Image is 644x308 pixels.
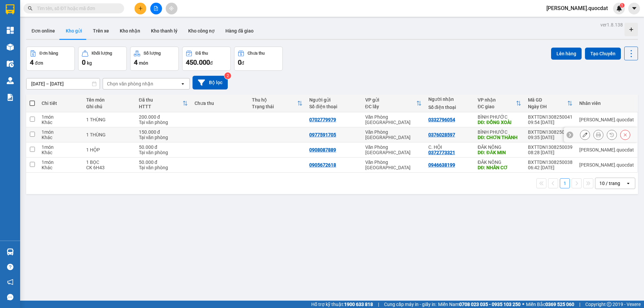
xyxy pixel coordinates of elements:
div: 1 món [42,114,79,120]
button: Kho gửi [60,23,88,39]
div: Nhân viên [579,101,634,106]
th: Toggle SortBy [136,95,191,112]
div: 1 BỌC [86,160,132,165]
div: 09:54 [DATE] [528,120,573,125]
span: search [28,6,33,11]
svg: open [626,181,631,186]
span: copyright [607,302,611,307]
div: Thu hộ [252,97,297,103]
span: đơn [35,60,43,66]
div: 1 món [42,144,79,150]
div: simon.quocdat [579,117,634,122]
button: Đã thu450.000đ [182,47,231,71]
div: 1 món [42,129,79,135]
div: 0332796054 [428,117,455,122]
div: 06:42 [DATE] [528,165,573,170]
button: Khối lượng0kg [78,47,127,71]
div: ver 1.8.138 [600,21,623,28]
span: notification [7,279,13,285]
div: Tại văn phòng [139,120,188,125]
div: Văn Phòng [GEOGRAPHIC_DATA] [365,129,422,140]
div: Tạo kho hàng mới [625,23,638,36]
div: VP nhận [478,97,516,103]
div: Chi tiết [42,101,79,106]
img: logo-vxr [6,4,14,14]
span: Cung cấp máy in - giấy in: [384,301,436,308]
strong: 0708 023 035 - 0935 103 250 [459,302,521,307]
div: 0946638199 [428,162,455,168]
th: Toggle SortBy [362,95,425,112]
span: đ [210,60,213,66]
div: CK 6H43 [86,165,132,170]
div: ĐĂK NÔNG [478,144,521,150]
div: 1 món [42,160,79,165]
div: ĐĂK NÔNG [478,160,521,165]
div: Khác [42,165,79,170]
div: Người nhận [428,97,471,102]
div: Chọn văn phòng nhận [107,80,153,87]
span: | [378,301,379,308]
div: BXTTDN1308250041 [528,114,573,120]
span: | [579,301,580,308]
span: Hỗ trợ kỹ thuật: [311,301,373,308]
span: question-circle [7,264,13,270]
button: Chưa thu0đ [234,47,283,71]
sup: 1 [620,3,625,8]
div: Văn Phòng [GEOGRAPHIC_DATA] [365,114,422,125]
div: 1 HỘP [86,147,132,152]
div: ĐC lấy [365,104,416,109]
img: warehouse-icon [7,77,14,84]
div: BÌNH PHƯỚC [478,114,521,120]
div: DĐ: ĐĂK MIN [478,150,521,155]
div: VP gửi [365,97,416,103]
span: [PERSON_NAME].quocdat [541,4,613,12]
button: Kho nhận [114,23,146,39]
div: Số điện thoại [428,105,471,110]
div: Văn Phòng [GEOGRAPHIC_DATA] [365,160,422,170]
div: 09:35 [DATE] [528,135,573,140]
button: Đơn online [26,23,60,39]
div: Chưa thu [195,101,245,106]
div: Tên món [86,97,132,103]
button: Trên xe [88,23,114,39]
button: Bộ lọc [193,76,228,89]
div: Ghi chú [86,104,132,109]
span: ⚪️ [522,303,524,306]
span: file-add [154,6,158,11]
strong: 0369 525 060 [545,302,574,307]
div: HTTT [139,104,182,109]
sup: 2 [224,72,231,79]
div: Tại văn phòng [139,150,188,155]
span: 4 [134,58,138,66]
div: Người gửi [309,97,358,103]
img: warehouse-icon [7,44,14,51]
button: Lên hàng [551,48,582,60]
div: BXTTDN1308250039 [528,144,573,150]
strong: 1900 633 818 [344,302,373,307]
div: 50.000 đ [139,160,188,165]
span: 450.000 [186,58,210,66]
div: 0977591705 [309,132,336,137]
div: Số lượng [144,51,161,56]
div: simon.quocdat [579,147,634,152]
div: Đã thu [139,97,182,103]
div: 0905672618 [309,162,336,168]
div: Sửa đơn hàng [580,130,590,140]
button: Kho công nợ [183,23,220,39]
div: 08:28 [DATE] [528,150,573,155]
button: Đơn hàng4đơn [26,47,75,71]
button: caret-down [628,3,640,14]
div: 0372773321 [428,150,455,155]
div: 10 / trang [599,180,620,187]
th: Toggle SortBy [474,95,525,112]
span: 0 [82,58,86,66]
div: Mã GD [528,97,567,103]
div: Khác [42,135,79,140]
button: aim [166,3,177,14]
div: DĐ: CHƠN THÀNH [478,135,521,140]
input: Tìm tên, số ĐT hoặc mã đơn [37,5,116,12]
span: Miền Bắc [526,301,574,308]
div: Đơn hàng [40,51,58,56]
span: 0 [238,58,241,66]
div: Tại văn phòng [139,165,188,170]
